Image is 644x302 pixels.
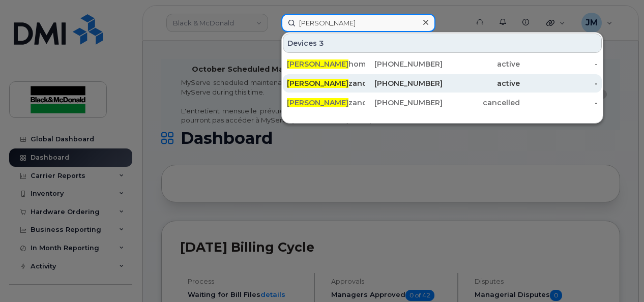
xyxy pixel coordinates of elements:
div: [PHONE_NUMBER] [365,98,443,108]
div: [PHONE_NUMBER] [365,59,443,69]
div: - [520,59,598,69]
div: [PHONE_NUMBER] [365,78,443,88]
div: hompson [287,59,365,69]
div: Devices [283,34,602,53]
div: zanopoulos [287,78,365,88]
div: active [443,78,520,88]
span: [PERSON_NAME] [287,98,348,107]
span: [PERSON_NAME] [287,59,348,69]
span: 3 [319,38,324,48]
a: [PERSON_NAME]zanopoulos[PHONE_NUMBER]active- [283,74,602,93]
div: cancelled [443,98,520,108]
div: active [443,59,520,69]
a: [PERSON_NAME]zanopoulos[PHONE_NUMBER]cancelled- [283,94,602,112]
div: - [520,98,598,108]
div: zanopoulos [287,98,365,108]
div: - [520,78,598,88]
a: [PERSON_NAME]hompson[PHONE_NUMBER]active- [283,55,602,73]
span: [PERSON_NAME] [287,79,348,88]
